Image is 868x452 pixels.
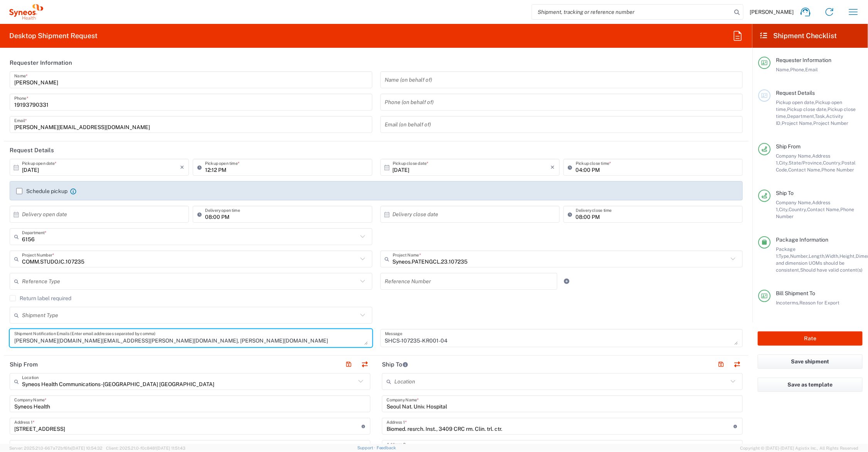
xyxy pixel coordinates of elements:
label: Schedule pickup [16,188,67,194]
span: City, [779,160,789,166]
span: Package Information [776,237,828,243]
span: Number, [790,253,809,259]
span: Project Name, [782,120,813,126]
h2: Ship From [10,361,38,368]
span: Phone, [790,67,805,72]
span: Name, [776,67,790,72]
i: × [551,161,555,173]
span: [DATE] 10:54:32 [71,446,103,450]
span: [DATE] 11:51:43 [156,446,185,450]
span: Reason for Export [799,300,839,306]
a: Support [357,445,377,450]
button: Save as template [758,378,863,392]
a: Feedback [377,445,396,450]
span: Width, [825,253,839,259]
h2: Request Details [10,146,54,154]
span: Incoterms, [776,300,799,306]
span: Contact Name, [807,207,840,212]
span: Country, [823,160,841,166]
span: Country, [789,207,807,212]
span: Department, [787,113,815,119]
input: Shipment, tracking or reference number [532,5,732,19]
span: Height, [839,253,856,259]
h2: Desktop Shipment Request [9,31,98,40]
span: Project Number [813,120,848,126]
span: Length, [809,253,825,259]
span: Pickup open date, [776,99,815,105]
span: Email [805,67,818,72]
span: Copyright © [DATE]-[DATE] Agistix Inc., All Rights Reserved [740,445,859,452]
span: State/Province, [789,160,823,166]
label: Return label required [10,295,71,301]
span: Should have valid content(s) [800,267,863,273]
h2: Requester Information [10,59,72,67]
span: Contact Name, [788,167,821,173]
button: Save shipment [758,355,863,369]
h2: Shipment Checklist [759,31,837,40]
span: Ship To [776,190,794,196]
span: Task, [815,113,826,119]
span: Server: 2025.21.0-667a72bf6fa [9,446,103,450]
span: Type, [779,253,790,259]
a: Add Reference [562,276,572,287]
span: Pickup close date, [787,106,828,112]
button: Rate [758,331,863,346]
i: × [180,161,184,173]
span: City, [779,207,789,212]
span: Ship From [776,143,801,150]
span: Requester Information [776,57,831,63]
span: Request Details [776,90,815,96]
h2: Ship To [382,361,409,368]
span: Company Name, [776,153,812,159]
span: Bill Shipment To [776,290,815,296]
span: Phone Number [821,167,854,173]
span: [PERSON_NAME] [750,8,794,15]
span: Company Name, [776,200,812,205]
span: Package 1: [776,246,796,259]
span: Client: 2025.21.0-f0c8481 [106,446,185,450]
